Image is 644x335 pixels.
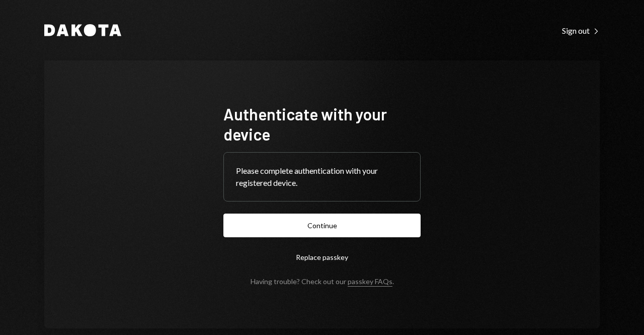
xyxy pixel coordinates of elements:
[236,165,408,189] div: Please complete authentication with your registered device.
[562,26,600,36] div: Sign out
[223,214,421,237] button: Continue
[562,25,600,36] a: Sign out
[223,104,421,144] h1: Authenticate with your device
[223,245,421,269] button: Replace passkey
[251,277,394,286] div: Having trouble? Check out our .
[348,277,392,287] a: passkey FAQs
